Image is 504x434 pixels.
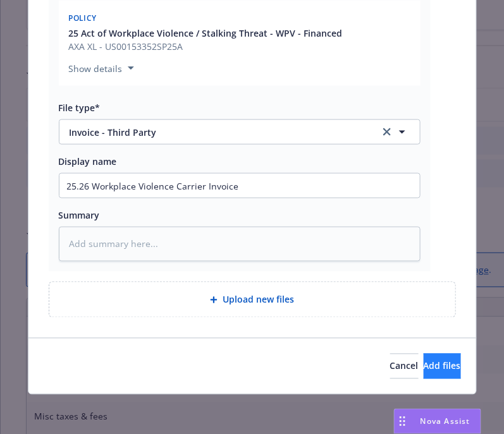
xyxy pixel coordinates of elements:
span: Invoice - Third Party [70,126,362,139]
span: File type* [59,102,101,114]
button: Invoice - Third Partyclear selection [59,119,421,145]
a: clear selection [379,124,395,140]
span: Display name [59,155,117,167]
span: Nova Assist [421,416,470,426]
button: Nova Assist [394,409,481,434]
input: Add display name here... [59,174,420,198]
div: Drag to move [395,409,410,433]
